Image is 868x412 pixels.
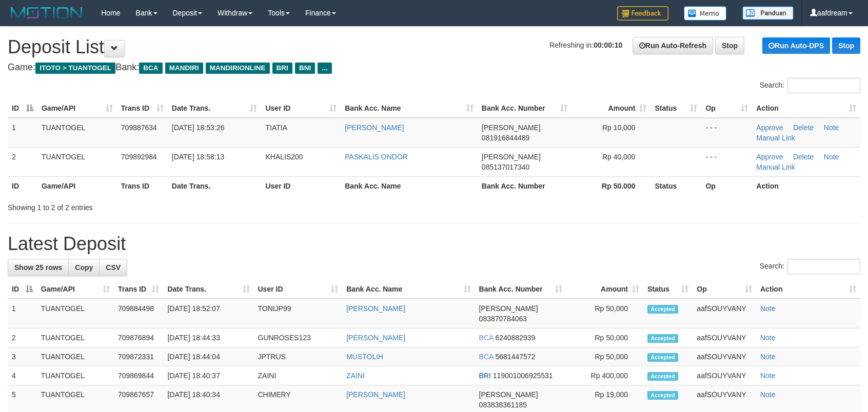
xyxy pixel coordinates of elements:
td: 709869844 [114,366,164,385]
td: TUANTOGEL [37,118,117,148]
th: Bank Acc. Number [478,176,571,195]
td: GUNROSES123 [254,328,343,347]
span: BCA [479,353,494,361]
span: [DATE] 18:53:26 [172,123,224,132]
a: Run Auto-Refresh [633,37,713,54]
input: Search: [787,78,860,93]
td: aafSOUYVANY [693,328,756,347]
td: [DATE] 18:52:07 [163,299,253,328]
td: TUANTOGEL [37,347,114,366]
th: Trans ID [117,176,168,195]
img: Button%20Memo.svg [684,6,727,20]
td: [DATE] 18:40:37 [163,366,253,385]
span: 709892984 [121,153,157,161]
th: Op: activate to sort column ascending [693,280,756,299]
span: Accepted [647,305,678,314]
td: JPTRUS [254,347,343,366]
th: Bank Acc. Name [341,176,478,195]
a: [PERSON_NAME] [346,304,405,313]
span: Accepted [647,372,678,381]
a: Manual Link [756,163,795,171]
span: Copy 083870784063 to clipboard [479,315,527,323]
span: Accepted [647,353,678,362]
td: TUANTOGEL [37,366,114,385]
th: Date Trans.: activate to sort column ascending [163,280,253,299]
a: PASKALIS ONDOR [345,153,408,161]
span: Copy 119001006925531 to clipboard [493,372,553,380]
td: Rp 50,000 [566,328,643,347]
span: BRI [479,372,491,380]
h4: Game: Bank: [8,63,860,73]
th: Bank Acc. Name: activate to sort column ascending [341,99,478,118]
label: Search: [760,259,860,274]
th: Action [752,176,860,195]
td: TUANTOGEL [37,328,114,347]
h1: Latest Deposit [8,234,860,254]
th: Trans ID: activate to sort column ascending [114,280,164,299]
th: Bank Acc. Number: activate to sort column ascending [478,99,571,118]
td: 1 [8,118,37,148]
span: CSV [106,263,121,272]
th: Date Trans.: activate to sort column ascending [168,99,262,118]
td: 2 [8,147,37,176]
img: panduan.png [742,6,794,20]
th: Game/API: activate to sort column ascending [37,280,114,299]
a: Copy [68,259,100,276]
a: Manual Link [756,134,795,142]
a: Note [760,353,776,361]
th: Amount: activate to sort column ascending [571,99,651,118]
a: Delete [793,153,814,161]
a: Stop [715,37,744,54]
span: [PERSON_NAME] [479,304,538,313]
span: Refreshing in: [549,41,622,49]
td: 3 [8,347,37,366]
th: Game/API: activate to sort column ascending [37,99,117,118]
td: Rp 50,000 [566,299,643,328]
th: ID [8,176,37,195]
td: Rp 50,000 [566,347,643,366]
h1: Deposit List [8,37,860,57]
a: Approve [756,153,783,161]
td: - - - [701,118,752,148]
span: Copy 081916844489 to clipboard [482,134,529,142]
td: ZAINI [254,366,343,385]
input: Search: [787,259,860,274]
span: [PERSON_NAME] [482,123,541,132]
a: [PERSON_NAME] [346,334,405,342]
td: 4 [8,366,37,385]
span: BRI [272,63,292,74]
td: aafSOUYVANY [693,366,756,385]
th: Status: activate to sort column ascending [650,99,701,118]
td: aafSOUYVANY [693,299,756,328]
th: Bank Acc. Number: activate to sort column ascending [475,280,566,299]
a: [PERSON_NAME] [346,390,405,399]
td: - - - [701,147,752,176]
a: ZAINI [346,372,365,380]
a: Note [760,372,776,380]
span: ... [318,63,331,74]
th: Trans ID: activate to sort column ascending [117,99,168,118]
span: BCA [479,334,494,342]
a: Approve [756,123,783,132]
span: KHALIS200 [265,153,303,161]
td: 709872331 [114,347,164,366]
span: [PERSON_NAME] [482,153,541,161]
a: Note [760,304,776,313]
span: MANDIRI [165,63,203,74]
th: ID: activate to sort column descending [8,280,37,299]
a: Show 25 rows [8,259,69,276]
span: Copy 085137017340 to clipboard [482,163,529,171]
th: ID: activate to sort column descending [8,99,37,118]
th: Game/API [37,176,117,195]
span: BNI [295,63,315,74]
th: Op [701,176,752,195]
strong: 00:00:10 [594,41,622,49]
img: MOTION_logo.png [8,5,86,20]
span: [PERSON_NAME] [479,390,538,399]
th: Rp 50.000 [571,176,651,195]
th: Status: activate to sort column ascending [643,280,693,299]
a: [PERSON_NAME] [345,123,404,132]
span: ITOTO > TUANTOGEL [35,63,115,74]
td: 2 [8,328,37,347]
a: Stop [832,37,860,54]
